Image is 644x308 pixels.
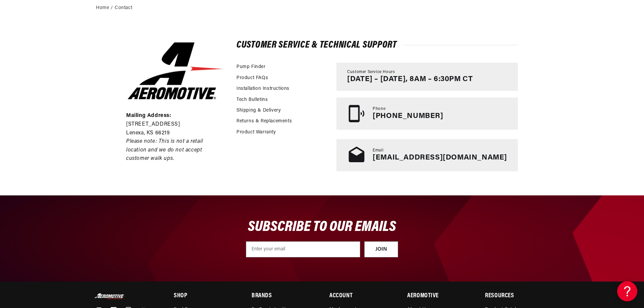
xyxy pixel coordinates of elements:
span: SUBSCRIBE TO OUR EMAILS [248,220,396,235]
input: Enter your email [246,241,360,257]
a: Tech Bulletins [236,96,268,104]
a: Contact [115,4,132,12]
a: Returns & Replacements [236,118,292,125]
button: JOIN [364,241,398,257]
p: [PHONE_NUMBER] [373,112,443,121]
a: Shipping & Delivery [236,107,281,114]
p: Lenexa, KS 66219 [126,129,224,138]
em: Please note: This is not a retail location and we do not accept customer walk ups. [126,139,203,161]
p: [STREET_ADDRESS] [126,120,224,129]
img: Aeromotive [94,293,127,300]
p: [DATE] – [DATE], 8AM – 6:30PM CT [347,75,473,84]
h2: Customer Service & Technical Support [236,41,518,49]
strong: Mailing Address: [126,113,171,118]
nav: breadcrumbs [96,4,548,12]
a: Product FAQs [236,74,268,82]
a: [EMAIL_ADDRESS][DOMAIN_NAME] [373,154,507,162]
a: Phone [PHONE_NUMBER] [336,98,518,130]
a: Home [96,4,109,12]
a: Product Warranty [236,129,276,136]
span: Customer Service Hours [347,69,395,75]
span: Email [373,148,383,153]
a: Installation Instructions [236,85,289,93]
a: Pump Finder [236,63,266,71]
span: Phone [373,106,385,112]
